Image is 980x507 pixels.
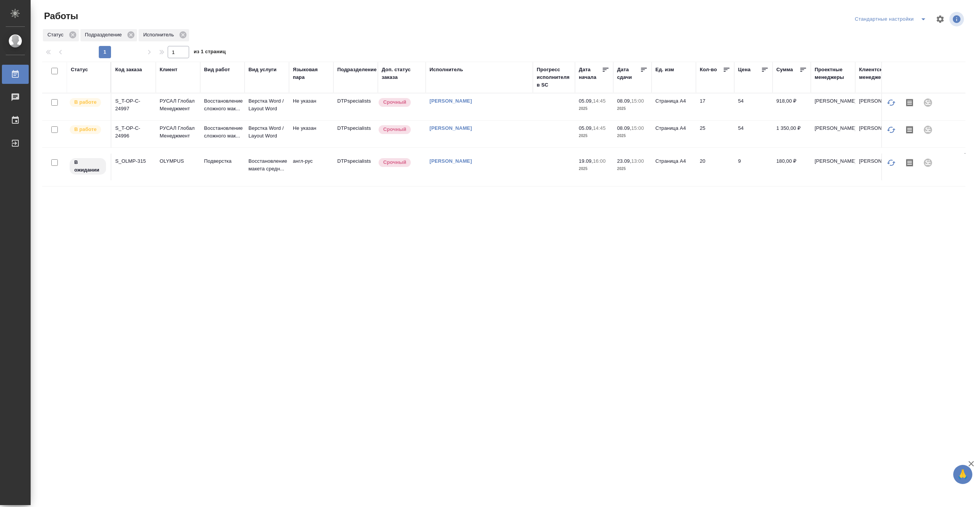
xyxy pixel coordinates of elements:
[43,29,79,41] div: Статус
[900,93,919,112] button: Скопировать мини-бриф
[696,121,734,147] td: 25
[919,154,937,172] div: Проект не привязан
[248,124,285,140] p: Верстка Word / Layout Word
[115,124,152,140] div: S_T-OP-C-24996
[811,154,855,180] td: [PERSON_NAME]
[160,97,196,113] p: РУСАЛ Глобал Менеджмент
[337,66,377,74] div: Подразделение
[248,97,285,113] p: Верстка Word / Layout Word
[617,132,648,140] p: 2025
[115,97,152,113] div: S_T-OP-C-24997
[593,158,606,164] p: 16:00
[69,124,107,135] div: Исполнитель выполняет работу
[579,105,609,113] p: 2025
[617,66,640,81] div: Дата сдачи
[738,66,751,74] div: Цена
[579,158,593,164] p: 19.09,
[85,31,124,39] p: Подразделение
[74,98,96,106] p: В работе
[204,157,241,165] p: Подверстка
[773,93,811,120] td: 918,00 ₽
[853,13,931,25] div: split button
[204,97,241,113] p: Восстановление сложного мак...
[631,98,644,104] p: 15:00
[696,93,734,120] td: 17
[956,466,969,482] span: 🙏
[900,121,919,139] button: Скопировать мини-бриф
[579,125,593,131] p: 05.09,
[333,93,378,120] td: DTPspecialists
[953,465,972,484] button: 🙏
[289,154,333,180] td: англ-рус
[115,66,142,74] div: Код заказа
[160,157,196,165] p: OLYMPUS
[579,66,602,81] div: Дата начала
[617,158,631,164] p: 23.09,
[383,98,406,106] p: Срочный
[652,93,696,120] td: Страница А4
[617,125,631,131] p: 08.09,
[931,10,949,28] span: Настроить таблицу
[919,93,937,112] div: Проект не привязан
[855,93,900,120] td: [PERSON_NAME]
[333,154,378,180] td: DTPspecialists
[652,154,696,180] td: Страница А4
[80,29,137,41] div: Подразделение
[949,12,965,26] span: Посмотреть информацию
[593,98,606,104] p: 14:45
[773,154,811,180] td: 180,00 ₽
[631,158,644,164] p: 13:00
[383,159,406,166] p: Срочный
[900,154,919,172] button: Скопировать мини-бриф
[289,93,333,120] td: Не указан
[47,31,66,39] p: Статус
[383,126,406,133] p: Срочный
[734,121,773,147] td: 54
[74,126,96,133] p: В работе
[42,10,78,22] span: Работы
[430,98,472,104] a: [PERSON_NAME]
[593,125,606,131] p: 14:45
[617,105,648,113] p: 2025
[859,66,896,81] div: Клиентские менеджеры
[382,66,422,81] div: Доп. статус заказа
[139,29,189,41] div: Исполнитель
[430,66,463,74] div: Исполнитель
[617,165,648,173] p: 2025
[333,121,378,147] td: DTPspecialists
[882,154,900,172] button: Обновить
[579,98,593,104] p: 05.09,
[882,93,900,112] button: Обновить
[248,66,277,74] div: Вид услуги
[579,132,609,140] p: 2025
[74,159,101,174] p: В ожидании
[655,66,674,74] div: Ед. изм
[293,66,330,81] div: Языковая пара
[811,121,855,147] td: [PERSON_NAME]
[430,158,472,164] a: [PERSON_NAME]
[204,66,230,74] div: Вид работ
[815,66,851,81] div: Проектные менеджеры
[617,98,631,104] p: 08.09,
[919,121,937,139] div: Проект не привязан
[289,121,333,147] td: Не указан
[579,165,609,173] p: 2025
[248,157,285,173] p: Восстановление макета средн...
[811,93,855,120] td: [PERSON_NAME]
[773,121,811,147] td: 1 350,00 ₽
[71,66,88,74] div: Статус
[696,154,734,180] td: 20
[734,154,773,180] td: 9
[69,157,107,175] div: Исполнитель назначен, приступать к работе пока рано
[855,121,900,147] td: [PERSON_NAME]
[537,66,571,89] div: Прогресс исполнителя в SC
[855,154,900,180] td: [PERSON_NAME]
[734,93,773,120] td: 54
[115,157,152,165] div: S_OLMP-315
[160,124,196,140] p: РУСАЛ Глобал Менеджмент
[194,47,226,58] span: из 1 страниц
[631,125,644,131] p: 15:00
[652,121,696,147] td: Страница А4
[776,66,793,74] div: Сумма
[160,66,177,74] div: Клиент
